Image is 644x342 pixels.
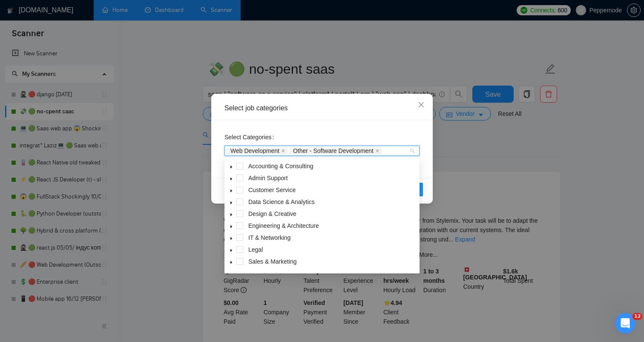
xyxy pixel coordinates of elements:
span: Accounting & Consulting [247,161,418,171]
span: Legal [248,246,263,253]
span: caret-down [229,236,233,241]
button: Close [410,94,433,117]
span: Accounting & Consulting [248,163,313,170]
iframe: Intercom live chat [615,313,635,333]
span: caret-down [229,248,233,253]
span: Web Development [230,148,279,154]
span: close [375,149,379,153]
span: IT & Networking [247,233,418,243]
span: caret-down [229,165,233,169]
span: Engineering & Architecture [248,222,319,229]
span: caret-down [229,201,233,205]
span: Design & Creative [247,209,418,219]
span: 12 [632,313,642,320]
span: Customer Service [248,187,296,193]
span: Other - Software Development [293,148,374,154]
div: Select job categories [224,103,420,113]
span: Design & Creative [248,210,296,217]
span: Admin Support [247,173,418,183]
span: caret-down [229,189,233,193]
span: caret-down [229,213,233,217]
span: Web Development [227,147,287,154]
span: caret-down [229,224,233,229]
span: close [418,101,425,108]
span: Legal [247,244,418,255]
span: caret-down [229,260,233,264]
span: Data Science & Analytics [248,198,315,205]
label: Select Categories [224,130,277,144]
span: Other - Software Development [289,147,382,154]
span: Customer Service [247,185,418,195]
span: caret-down [229,177,233,181]
span: Translation [247,268,418,279]
span: Engineering & Architecture [247,221,418,231]
span: close [281,149,285,153]
span: IT & Networking [248,234,290,241]
span: Data Science & Analytics [247,197,418,207]
input: Select Categories [383,147,385,154]
span: Admin Support [248,175,288,181]
span: Sales & Marketing [247,256,418,267]
span: Sales & Marketing [248,258,297,265]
